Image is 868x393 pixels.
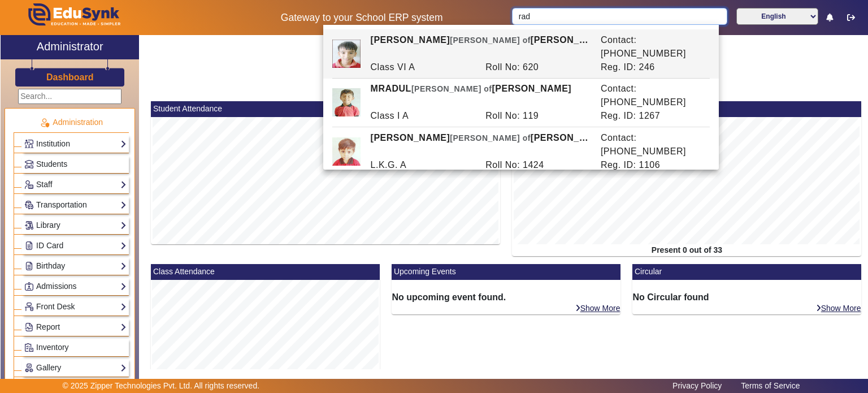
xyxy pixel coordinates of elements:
mat-card-header: Class Attendance [151,264,380,280]
img: Students.png [25,160,33,169]
div: [PERSON_NAME] [PERSON_NAME] [364,33,594,61]
div: Reg. ID: 1106 [594,158,710,172]
span: [PERSON_NAME] of [450,133,531,142]
p: Administration [14,116,129,128]
mat-card-header: Student Attendance [151,101,500,117]
div: Contact: [PHONE_NUMBER] [594,131,710,158]
div: Present 0 out of 33 [512,244,861,256]
h6: No Circular found [632,292,861,303]
input: Search [512,8,727,25]
img: 7e6568b8-7bad-4cde-8b29-2be08c723f60 [332,40,361,68]
div: Contact: [PHONE_NUMBER] [594,82,710,109]
img: Inventory.png [25,343,33,352]
h2: Administrator [37,40,103,53]
img: Administration.png [40,118,50,128]
p: © 2025 Zipper Technologies Pvt. Ltd. All rights reserved. [63,380,260,392]
img: 74eba648-171d-4f23-874d-337975af01d7 [332,137,361,166]
div: Roll No: 620 [480,61,595,74]
span: [PERSON_NAME] of [450,36,531,45]
a: Terms of Service [735,378,805,393]
a: Inventory [24,341,127,354]
span: Inventory [36,343,69,352]
mat-card-header: Circular [632,264,861,280]
a: Dashboard [46,71,94,83]
div: L.K.G. A [364,158,480,172]
span: Students [36,159,67,169]
div: Roll No: 1424 [480,158,595,172]
input: Search... [18,89,121,104]
div: Reg. ID: 246 [594,61,710,74]
img: 8e995cb8-d28e-478b-b9ca-0d33d81cbff7 [332,88,361,116]
h6: No upcoming event found. [392,292,620,303]
div: MRADUL [PERSON_NAME] [364,82,594,109]
div: Roll No: 119 [480,109,595,123]
div: Class VI A [364,61,480,74]
h2: [GEOGRAPHIC_DATA] [145,90,867,101]
h3: Dashboard [46,72,94,83]
div: [PERSON_NAME] [PERSON_NAME] RAM MEENA [364,131,594,158]
h5: Gateway to your School ERP system [223,12,500,24]
div: Class I A [364,109,480,123]
a: Privacy Policy [667,378,727,393]
span: [PERSON_NAME] of [411,84,492,93]
div: Contact: [PHONE_NUMBER] [594,33,710,61]
a: Show More [815,303,862,313]
mat-card-header: Upcoming Events [392,264,620,280]
a: Students [24,158,127,171]
a: Show More [575,303,621,313]
div: Reg. ID: 1267 [594,109,710,123]
a: Administrator [1,35,139,59]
